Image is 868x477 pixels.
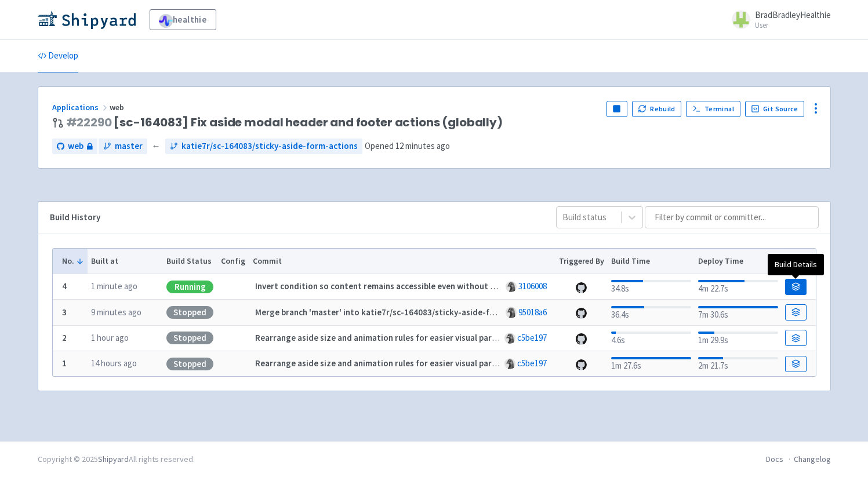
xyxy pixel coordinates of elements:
[555,249,608,274] th: Triggered By
[785,304,806,321] a: Build Details
[91,307,141,318] time: 9 minutes ago
[517,358,547,369] a: c5be197
[110,102,126,112] span: web
[611,329,691,347] div: 4.6s
[38,453,195,465] div: Copyright © 2025 All rights reserved.
[698,329,778,347] div: 1m 29.9s
[606,101,627,117] button: Pause
[166,332,213,344] div: Stopped
[698,355,778,373] div: 2m 21.7s
[52,139,97,154] a: web
[88,249,163,274] th: Built at
[62,332,67,343] b: 2
[766,454,783,464] a: Docs
[152,140,161,153] span: ←
[91,332,129,343] time: 1 hour ago
[62,281,67,292] b: 4
[166,358,213,370] div: Stopped
[165,139,362,154] a: katie7r/sc-164083/sticky-aside-form-actions
[255,307,537,318] strong: Merge branch 'master' into katie7r/sc-164083/sticky-aside-form-actions
[785,279,806,295] a: Build Details
[745,101,805,117] a: Git Source
[115,140,143,153] span: master
[91,358,137,369] time: 14 hours ago
[68,140,83,153] span: web
[755,9,831,20] span: BradBradleyHealthie
[645,206,819,228] input: Filter by commit or committer...
[365,140,450,151] span: Opened
[698,304,778,322] div: 7m 30.6s
[166,306,213,319] div: Stopped
[611,278,691,296] div: 34.8s
[611,355,691,373] div: 1m 27.6s
[255,332,575,343] strong: Rearrange aside size and animation rules for easier visual parsing with actions row
[785,356,806,372] a: Build Details
[181,140,358,153] span: katie7r/sc-164083/sticky-aside-form-actions
[62,255,84,267] button: No.
[249,249,555,274] th: Commit
[725,10,831,29] a: BradBradleyHealthie User
[785,330,806,346] a: Build Details
[517,332,547,343] a: c5be197
[695,249,782,274] th: Deploy Time
[518,281,547,292] a: 3106008
[62,307,67,318] b: 3
[608,249,695,274] th: Build Time
[38,40,78,72] a: Develop
[66,114,112,130] a: #22290
[755,21,831,29] small: User
[62,358,67,369] b: 1
[50,211,537,224] div: Build History
[255,281,590,292] strong: Invert condition so content remains accessible even without browser support for ':has'
[632,101,682,117] button: Rebuild
[98,454,129,464] a: Shipyard
[217,249,249,274] th: Config
[611,304,691,322] div: 36.4s
[163,249,217,274] th: Build Status
[150,9,216,30] a: healthie
[794,454,831,464] a: Changelog
[686,101,740,117] a: Terminal
[518,307,547,318] a: 95018a6
[38,10,136,29] img: Shipyard logo
[698,278,778,296] div: 4m 22.7s
[99,139,147,154] a: master
[395,140,450,151] time: 12 minutes ago
[52,102,110,112] a: Applications
[91,281,137,292] time: 1 minute ago
[166,281,213,293] div: Running
[255,358,575,369] strong: Rearrange aside size and animation rules for easier visual parsing with actions row
[66,116,503,129] span: [sc-164083] Fix aside modal header and footer actions (globally)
